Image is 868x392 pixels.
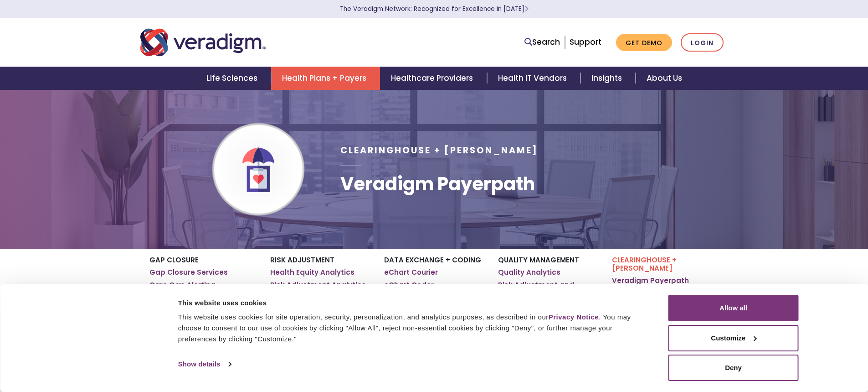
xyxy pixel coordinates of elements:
a: The Veradigm Network: Recognized for Excellence in [DATE]Learn More [340,5,529,13]
a: eChart Courier [384,268,438,277]
a: Gap Closure Services [149,268,228,277]
a: Quality Analytics [498,268,560,277]
a: Risk Adjustment Analytics [270,281,366,290]
a: Life Sciences [195,67,271,90]
a: Search [524,36,560,48]
a: Risk Adjustment and Quality Management [498,281,598,298]
div: This website uses cookies [178,298,648,308]
a: eChart Coder [384,281,434,290]
h1: Veradigm Payerpath [340,173,538,195]
a: Health Equity Analytics [270,268,354,277]
a: Support [570,37,601,47]
a: Health Plans + Payers [271,67,380,90]
a: Get Demo [616,34,672,52]
a: About Us [636,67,693,90]
a: Show details [178,357,231,371]
span: Clearinghouse + [PERSON_NAME] [340,144,538,157]
a: Healthcare Providers [380,67,487,90]
div: This website uses cookies for site operation, security, personalization, and analytics purposes, ... [178,312,648,345]
button: Deny [668,355,799,381]
img: Veradigm logo [140,27,266,57]
a: Health IT Vendors [487,67,580,90]
a: Privacy Notice [549,313,599,321]
a: Login [681,33,724,52]
span: Learn More [524,5,529,13]
button: Allow all [668,295,799,321]
a: Veradigm Payerpath [612,276,689,285]
a: Insights [580,67,636,90]
a: Care Gap Alerting [149,281,216,290]
button: Customize [668,325,799,351]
